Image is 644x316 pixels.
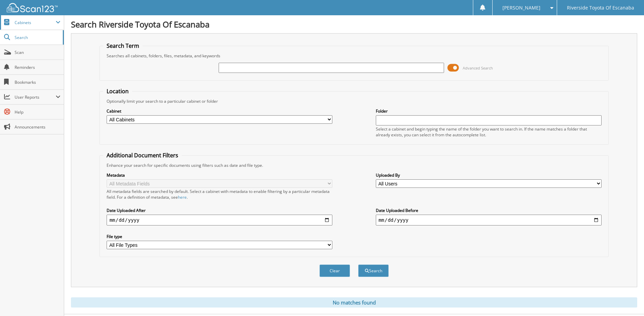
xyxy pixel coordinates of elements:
[376,208,602,213] label: Date Uploaded Before
[15,109,60,115] span: Help
[319,264,350,277] button: Clear
[103,87,132,95] legend: Location
[15,64,60,70] span: Reminders
[107,172,332,178] label: Metadata
[15,94,56,100] span: User Reports
[15,35,59,40] span: Search
[107,234,332,239] label: File type
[376,108,602,114] label: Folder
[567,6,634,10] span: Riverside Toyota Of Escanaba
[103,53,605,59] div: Searches all cabinets, folders, files, metadata, and keywords
[107,108,332,114] label: Cabinet
[103,162,605,168] div: Enhance your search for specific documents using filters such as date and file type.
[71,297,637,308] div: No matches found
[358,264,389,277] button: Search
[103,98,605,104] div: Optionally limit your search to a particular cabinet or folder
[376,126,602,138] div: Select a cabinet and begin typing the name of the folder you want to search in. If the name match...
[376,215,602,225] input: end
[107,215,332,225] input: start
[15,79,60,85] span: Bookmarks
[107,189,332,200] div: All metadata fields are searched by default. Select a cabinet with metadata to enable filtering b...
[7,3,58,12] img: scan123-logo-white.svg
[376,172,602,178] label: Uploaded By
[15,20,56,25] span: Cabinets
[463,65,493,71] span: Advanced Search
[71,19,637,30] h1: Search Riverside Toyota Of Escanaba
[103,42,143,50] legend: Search Term
[502,6,540,10] span: [PERSON_NAME]
[178,194,187,200] a: here
[107,208,332,213] label: Date Uploaded After
[15,124,60,130] span: Announcements
[15,50,60,55] span: Scan
[103,152,182,159] legend: Additional Document Filters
